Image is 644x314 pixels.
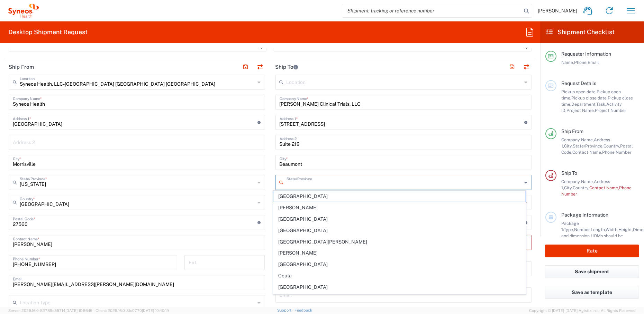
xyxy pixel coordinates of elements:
span: Department, [571,102,596,107]
button: Save as template [545,286,639,299]
span: Pickup open date, [561,89,597,94]
span: [GEOGRAPHIC_DATA] [273,214,526,225]
span: [DATE] 10:40:19 [142,308,169,313]
span: Country, [573,185,589,190]
span: Ship To [561,170,577,176]
span: [GEOGRAPHIC_DATA] [273,191,526,202]
span: Name, [561,60,574,65]
span: Phone Number [602,150,632,155]
span: [PERSON_NAME] [273,202,526,213]
span: Ship From [561,129,583,134]
button: Save shipment [545,265,639,278]
span: Ceuta [273,270,526,281]
span: Server: 2025.16.0-82789e55714 [8,308,92,313]
h2: Shipment Checklist [546,28,615,36]
span: Length, [591,227,606,232]
a: Support [277,308,294,312]
span: Height, [618,227,633,232]
span: Company Name, [561,179,594,184]
span: Comunitat Autònoma de [PERSON_NAME][GEOGRAPHIC_DATA] [273,293,526,304]
span: Email [588,60,599,65]
span: Number, [574,227,591,232]
button: Rate [545,245,639,257]
span: Copyright © [DATE]-[DATE] Agistix Inc., All Rights Reserved [529,307,636,314]
h2: Desktop Shipment Request [8,28,88,36]
input: Shipment, tracking or reference number [342,4,521,17]
span: Company Name, [561,137,594,142]
span: Project Name, [566,108,595,113]
span: [PERSON_NAME] [538,8,577,14]
span: Task, [596,102,606,107]
span: [GEOGRAPHIC_DATA] [273,225,526,236]
span: Package Information [561,212,608,218]
span: [GEOGRAPHIC_DATA] [273,259,526,270]
span: Pickup close date, [571,95,608,101]
span: Type, [564,227,574,232]
h2: Ship To [275,64,298,70]
span: State/Province, [573,143,604,149]
span: City, [564,185,573,190]
span: Country, [604,143,620,149]
span: Request Details [561,80,596,86]
span: [GEOGRAPHIC_DATA] [273,282,526,293]
span: [GEOGRAPHIC_DATA][PERSON_NAME] [273,237,526,247]
span: Width, [606,227,618,232]
a: Feedback [294,308,312,312]
span: [DATE] 10:56:16 [65,308,92,313]
span: Contact Name, [589,185,619,190]
span: Client: 2025.16.0-8fc0770 [96,308,169,313]
span: [PERSON_NAME] [273,248,526,258]
span: Contact Name, [572,150,602,155]
span: Requester Information [561,51,611,57]
h2: Ship From [9,64,34,70]
span: Project Number [595,108,626,113]
span: City, [564,143,573,149]
span: Phone, [574,60,588,65]
span: Package 1: [561,221,579,232]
